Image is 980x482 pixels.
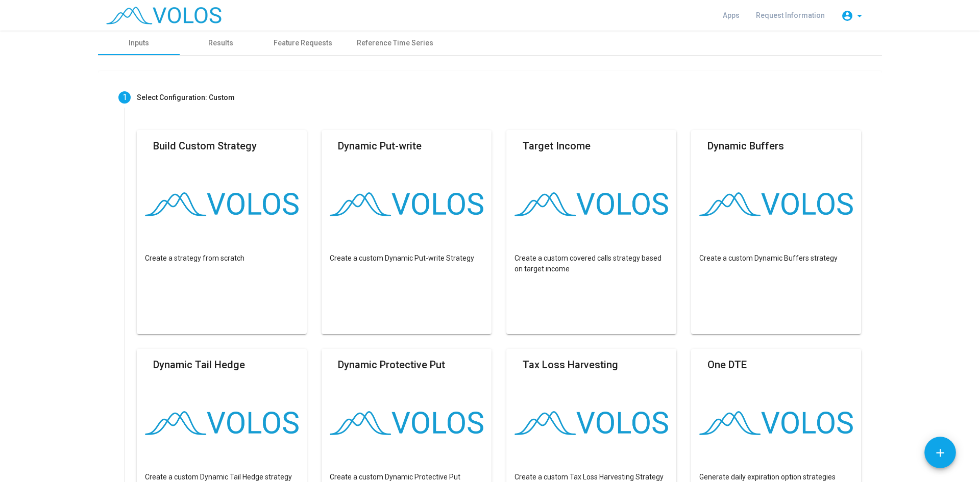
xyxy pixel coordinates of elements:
[707,357,747,372] mat-card-title: One DTE
[924,437,956,468] button: Add icon
[707,138,784,154] mat-card-title: Dynamic Buffers
[841,10,853,22] mat-icon: account_circle
[145,192,299,216] img: logo.png
[514,411,668,435] img: logo.png
[330,253,483,264] p: Create a custom Dynamic Put-write Strategy
[338,138,422,154] mat-card-title: Dynamic Put-write
[523,357,618,372] mat-card-title: Tax Loss Harvesting
[748,6,833,24] a: Request Information
[330,192,483,216] img: logo.png
[274,38,332,48] div: Feature Requests
[699,253,853,264] p: Create a custom Dynamic Buffers strategy
[514,192,668,216] img: logo.png
[357,38,433,48] div: Reference Time Series
[338,357,445,372] mat-card-title: Dynamic Protective Put
[523,138,591,154] mat-card-title: Target Income
[715,6,748,24] a: Apps
[514,253,668,274] p: Create a custom covered calls strategy based on target income
[129,38,149,48] div: Inputs
[145,411,299,435] img: logo.png
[208,38,233,48] div: Results
[699,411,853,435] img: logo.png
[137,92,235,103] div: Select Configuration: Custom
[330,411,483,435] img: logo.png
[153,357,245,372] mat-card-title: Dynamic Tail Hedge
[699,192,853,216] img: logo.png
[756,11,825,19] span: Request Information
[145,253,299,264] p: Create a strategy from scratch
[122,92,127,102] span: 1
[153,138,257,154] mat-card-title: Build Custom Strategy
[934,446,947,460] mat-icon: add
[853,10,866,22] mat-icon: arrow_drop_down
[723,11,740,19] span: Apps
